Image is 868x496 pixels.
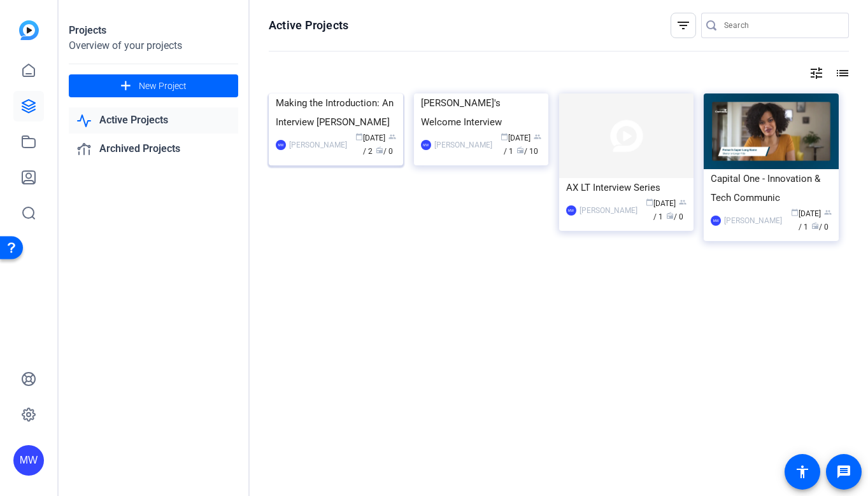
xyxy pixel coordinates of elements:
[809,65,824,81] mat-icon: tune
[421,140,431,150] div: MW
[566,178,687,197] div: AX LT Interview Series
[834,65,849,81] mat-icon: list
[376,146,383,154] span: radio
[724,214,782,227] div: [PERSON_NAME]
[666,212,683,221] span: / 0
[434,139,492,151] div: [PERSON_NAME]
[501,133,508,141] span: calendar_today
[421,93,541,132] div: [PERSON_NAME]'s Welcome Interview
[646,198,653,206] span: calendar_today
[676,18,691,33] mat-icon: filter_list
[711,216,721,226] div: MW
[69,136,238,162] a: Archived Projects
[355,134,385,142] span: [DATE]
[13,445,44,476] div: MW
[811,222,819,230] span: radio
[516,146,524,154] span: radio
[666,212,674,219] span: radio
[516,147,538,156] span: / 10
[139,79,187,93] span: New Project
[501,134,530,142] span: [DATE]
[69,74,238,97] button: New Project
[836,464,851,479] mat-icon: message
[276,140,286,150] div: MW
[69,23,238,38] div: Projects
[580,204,637,217] div: [PERSON_NAME]
[355,133,363,141] span: calendar_today
[679,198,687,206] span: group
[566,205,576,216] div: MW
[795,464,810,479] mat-icon: accessibility
[376,147,393,156] span: / 0
[276,93,396,132] div: Making the Introduction: An Interview [PERSON_NAME]
[269,18,348,33] h1: Active Projects
[534,133,541,141] span: group
[388,133,396,141] span: group
[791,209,799,216] span: calendar_today
[646,199,676,208] span: [DATE]
[799,209,832,231] span: / 1
[289,139,347,151] div: [PERSON_NAME]
[711,169,831,207] div: Capital One - Innovation & Tech Communic
[118,78,134,94] mat-icon: add
[19,20,39,40] img: blue-gradient.svg
[811,223,829,231] span: / 0
[69,107,238,134] a: Active Projects
[824,209,832,216] span: group
[724,18,839,33] input: Search
[69,38,238,53] div: Overview of your projects
[791,209,821,218] span: [DATE]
